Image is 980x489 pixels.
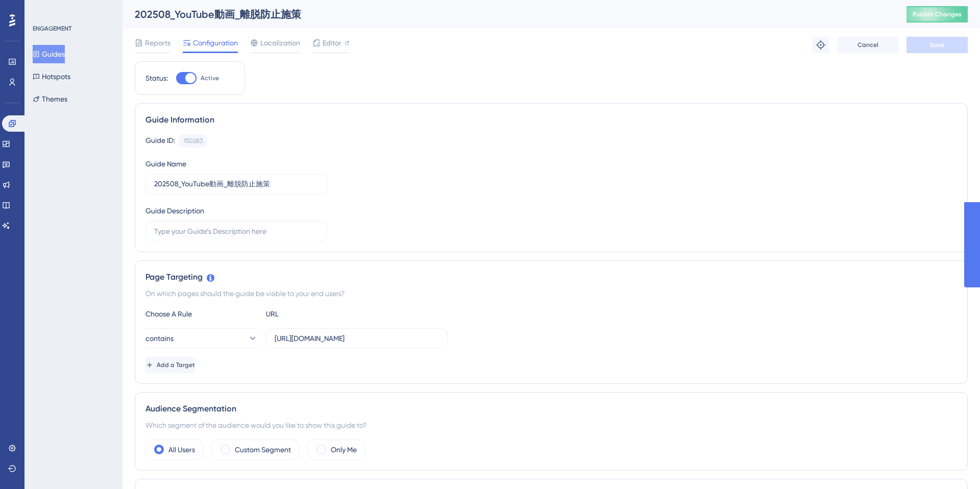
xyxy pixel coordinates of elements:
[145,271,957,283] div: Page Targeting
[33,90,67,108] button: Themes
[331,444,357,456] label: Only Me
[145,419,957,431] div: Which segment of the audience would you like to show this guide to?
[857,41,878,49] span: Cancel
[157,361,195,369] span: Add a Target
[33,25,71,33] div: ENGAGEMENT
[154,179,318,190] input: Type your Guide’s Name here
[235,444,291,456] label: Custom Segment
[154,226,318,237] input: Type your Guide’s Description here
[193,37,238,49] span: Configuration
[145,287,957,300] div: On which pages should the guide be visible to your end users?
[266,308,378,320] div: URL
[135,7,881,21] div: 202508_YouTube動画_離脱防止施策
[145,332,174,345] span: contains
[260,37,300,49] span: Localization
[145,308,258,320] div: Choose A Rule
[145,158,186,170] div: Guide Name
[323,37,341,49] span: Editor
[201,74,219,82] span: Active
[930,41,944,49] span: Save
[906,37,968,53] button: Save
[913,10,962,18] span: Publish Changes
[184,137,203,145] div: 150283
[168,444,195,456] label: All Users
[145,403,957,415] div: Audience Segmentation
[837,37,898,53] button: Cancel
[275,333,439,344] input: yourwebsite.com/path
[145,328,258,349] button: contains
[33,67,70,86] button: Hotspots
[906,6,968,22] button: Publish Changes
[145,134,175,148] div: Guide ID:
[145,357,195,373] button: Add a Target
[937,449,968,479] iframe: UserGuiding AI Assistant Launcher
[145,37,170,49] span: Reports
[145,205,204,217] div: Guide Description
[33,45,65,63] button: Guides
[145,72,168,84] div: Status:
[145,114,957,126] div: Guide Information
